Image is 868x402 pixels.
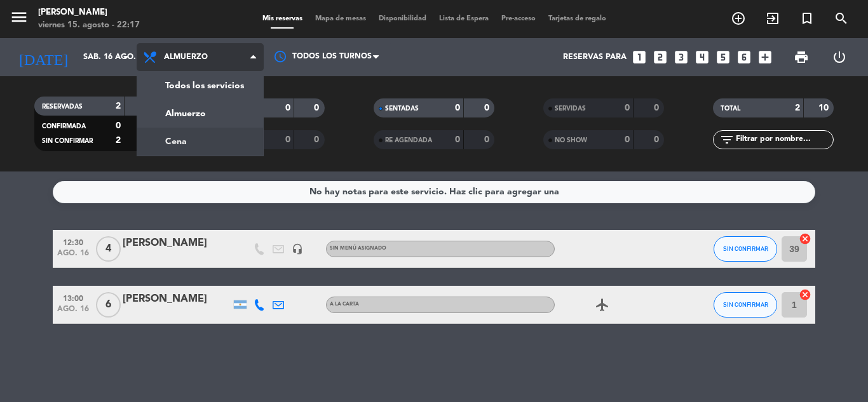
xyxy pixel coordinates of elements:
span: Mapa de mesas [309,15,372,22]
span: CONFIRMADA [42,123,86,130]
strong: 0 [654,135,661,144]
span: TOTAL [721,105,740,112]
strong: 0 [314,104,322,112]
i: looks_6 [736,49,752,65]
i: add_circle_outline [731,11,746,26]
input: Filtrar por nombre... [735,133,833,147]
span: print [794,50,809,65]
strong: 0 [484,135,492,144]
div: [PERSON_NAME] [123,291,231,307]
span: 13:00 [57,290,89,305]
span: Pre-acceso [495,15,542,22]
span: NO SHOW [555,137,587,144]
span: 12:30 [57,234,89,249]
i: looks_3 [673,49,689,65]
span: RE AGENDADA [385,137,432,144]
strong: 0 [654,104,661,112]
strong: 2 [116,102,121,111]
span: Almuerzo [164,53,208,62]
span: Sin menú asignado [330,246,386,251]
strong: 0 [625,135,630,144]
span: A LA CARTA [330,302,359,307]
div: [PERSON_NAME] [38,6,140,19]
div: No hay notas para este servicio. Haz clic para agregar una [309,185,559,199]
i: exit_to_app [765,11,780,26]
strong: 0 [625,104,630,112]
i: looks_one [631,49,648,65]
i: airplanemode_active [595,297,610,312]
span: ago. 16 [57,305,89,319]
strong: 0 [455,104,460,112]
span: Tarjetas de regalo [542,15,613,22]
i: [DATE] [10,43,77,71]
span: RESERVADAS [42,104,83,110]
i: search [834,11,849,26]
strong: 0 [285,104,290,112]
strong: 0 [314,135,322,144]
strong: 10 [818,104,831,112]
strong: 2 [116,136,121,145]
span: SIN CONFIRMAR [42,138,93,144]
span: 4 [96,236,121,262]
a: Almuerzo [137,100,263,128]
i: cancel [799,288,811,301]
strong: 0 [484,104,492,112]
strong: 2 [795,104,800,112]
span: Reservas para [563,53,627,62]
i: power_settings_new [832,50,847,65]
strong: 0 [116,121,121,130]
button: menu [10,8,29,31]
span: SIN CONFIRMAR [723,245,768,252]
i: arrow_drop_down [118,50,133,65]
i: add_box [757,49,773,65]
span: Lista de Espera [433,15,495,22]
button: SIN CONFIRMAR [714,236,777,262]
span: ago. 16 [57,249,89,264]
button: SIN CONFIRMAR [714,292,777,318]
i: filter_list [719,132,735,147]
span: SERVIDAS [555,105,586,112]
span: Disponibilidad [372,15,433,22]
strong: 0 [285,135,290,144]
span: Mis reservas [256,15,309,22]
div: viernes 15. agosto - 22:17 [38,19,140,32]
i: headset_mic [292,243,303,255]
span: 6 [96,292,121,318]
strong: 0 [455,135,460,144]
i: looks_5 [715,49,731,65]
i: looks_4 [694,49,710,65]
div: LOG OUT [820,38,858,76]
span: SIN CONFIRMAR [723,301,768,308]
i: turned_in_not [799,11,815,26]
i: looks_two [652,49,668,65]
span: SENTADAS [385,105,419,112]
div: [PERSON_NAME] [123,235,231,251]
a: Todos los servicios [137,72,263,100]
i: cancel [799,232,811,245]
i: menu [10,8,29,27]
a: Cena [137,128,263,156]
